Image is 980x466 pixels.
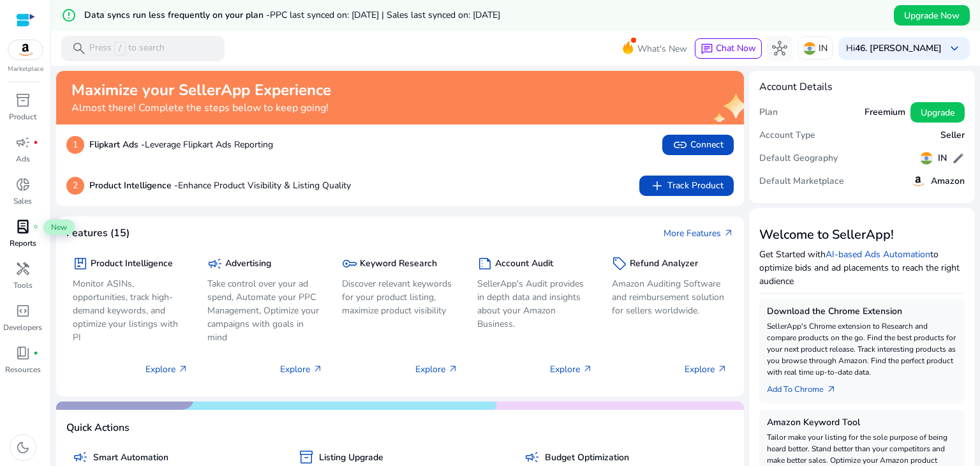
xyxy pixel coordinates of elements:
[33,140,38,145] span: fiber_manual_record
[855,42,942,54] b: 46. [PERSON_NAME]
[145,363,188,376] p: Explore
[524,449,540,465] span: campaign
[8,64,43,74] p: Marketplace
[15,303,31,319] span: code_blocks
[759,248,965,288] p: Get Started with to optimize bids and ad placements to reach the right audience
[826,248,930,260] a: AI-based Ads Automation
[5,364,41,375] p: Resources
[207,277,323,344] p: Take control over your ad spend, Automate your PPC Management, Optimize your campaigns with goals...
[767,417,957,428] h5: Amazon Keyword Tool
[767,320,957,378] p: SellerApp's Chrome extension to Research and compare products on the go. Find the best products f...
[33,224,38,229] span: fiber_manual_record
[89,138,273,151] p: Leverage Flipkart Ads Reporting
[66,422,130,434] h4: Quick Actions
[13,195,32,207] p: Sales
[89,41,165,56] p: Press to search
[66,136,84,154] p: 1
[550,363,593,376] p: Explore
[803,42,816,55] img: in.svg
[16,153,30,165] p: Ads
[71,81,331,100] h2: Maximize your SellerApp Experience
[15,135,31,150] span: campaign
[313,364,323,374] span: arrow_outward
[15,440,31,455] span: dark_mode
[650,178,724,193] span: Track Product
[207,256,223,271] span: campaign
[93,453,168,463] h5: Smart Automation
[910,102,965,123] button: Upgrade
[767,36,792,61] button: hub
[415,363,458,376] p: Explore
[225,259,271,269] h5: Advertising
[89,179,351,192] p: Enhance Product Visibility & Listing Quality
[583,364,593,374] span: arrow_outward
[639,176,734,196] button: addTrack Product
[15,219,31,234] span: lab_profile
[73,256,88,271] span: package
[8,40,43,59] img: amazon.svg
[759,176,844,187] h5: Default Marketplace
[759,130,815,141] h5: Account Type
[66,177,84,195] p: 2
[662,135,734,155] button: linkConnect
[9,111,36,123] p: Product
[342,256,357,271] span: key
[947,41,962,56] span: keyboard_arrow_down
[759,153,838,164] h5: Default Geography
[89,179,178,192] b: Product Intelligence -
[846,44,942,53] p: Hi
[477,277,593,331] p: SellerApp's Audit provides in depth data and insights about your Amazon Business.
[938,153,947,164] h5: IN
[89,139,145,151] b: Flipkart Ads -
[767,306,957,317] h5: Download the Chrome Extension
[15,345,31,361] span: book_4
[71,41,87,56] span: search
[920,152,933,165] img: in.svg
[865,107,905,118] h5: Freemium
[360,259,437,269] h5: Keyword Research
[71,102,331,114] h4: Almost there! Complete the steps below to keep going!
[3,322,42,333] p: Developers
[717,364,727,374] span: arrow_outward
[448,364,458,374] span: arrow_outward
[759,227,965,243] h3: Welcome to SellerApp!
[43,220,75,235] span: New
[33,350,38,356] span: fiber_manual_record
[15,261,31,276] span: handyman
[280,363,323,376] p: Explore
[15,93,31,108] span: inventory_2
[477,256,493,271] span: summarize
[66,227,130,239] h4: Features (15)
[545,453,629,463] h5: Budget Optimization
[724,228,734,238] span: arrow_outward
[178,364,188,374] span: arrow_outward
[270,9,500,21] span: PPC last synced on: [DATE] | Sales last synced on: [DATE]
[826,384,836,395] span: arrow_outward
[10,237,36,249] p: Reports
[819,37,828,59] p: IN
[630,259,698,269] h5: Refund Analyzer
[701,43,713,56] span: chat
[904,9,960,22] span: Upgrade Now
[61,8,77,23] mat-icon: error_outline
[931,176,965,187] h5: Amazon
[672,137,724,153] span: Connect
[73,449,88,465] span: campaign
[695,38,762,59] button: chatChat Now
[612,277,727,317] p: Amazon Auditing Software and reimbursement solution for sellers worldwide.
[650,178,665,193] span: add
[114,41,126,56] span: /
[342,277,457,317] p: Discover relevant keywords for your product listing, maximize product visibility
[91,259,173,269] h5: Product Intelligence
[940,130,965,141] h5: Seller
[910,174,926,189] img: amazon.svg
[672,137,688,153] span: link
[759,107,778,118] h5: Plan
[319,453,383,463] h5: Listing Upgrade
[495,259,553,269] h5: Account Audit
[894,5,970,26] button: Upgrade Now
[299,449,314,465] span: inventory_2
[952,152,965,165] span: edit
[664,227,734,240] a: More Featuresarrow_outward
[772,41,787,56] span: hub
